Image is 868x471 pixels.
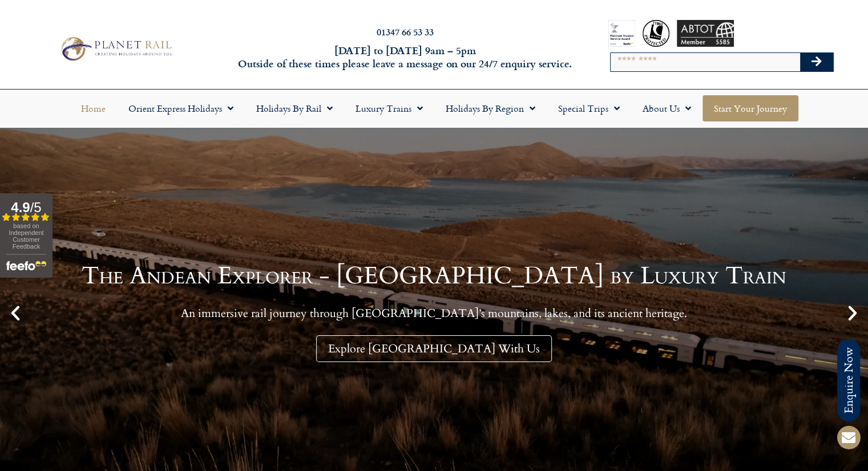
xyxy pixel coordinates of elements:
p: An immersive rail journey through [GEOGRAPHIC_DATA]’s mountains, lakes, and its ancient heritage. [82,306,786,320]
h1: The Andean Explorer - [GEOGRAPHIC_DATA] by Luxury Train [82,264,786,288]
a: Home [70,95,117,121]
nav: Menu [6,95,862,121]
a: Holidays by Rail [245,95,344,121]
div: Previous slide [6,303,25,323]
a: 01347 66 53 33 [377,25,434,38]
a: About Us [631,95,703,121]
a: Luxury Trains [344,95,434,121]
a: Special Trips [547,95,631,121]
a: Orient Express Holidays [117,95,245,121]
a: Holidays by Region [434,95,547,121]
a: Explore [GEOGRAPHIC_DATA] With Us [316,335,552,362]
a: Start your Journey [703,95,798,121]
div: Next slide [843,303,862,323]
h6: [DATE] to [DATE] 9am – 5pm Outside of these times please leave a message on our 24/7 enquiry serv... [235,44,576,71]
button: Search [800,53,833,71]
img: Planet Rail Train Holidays Logo [56,34,175,63]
